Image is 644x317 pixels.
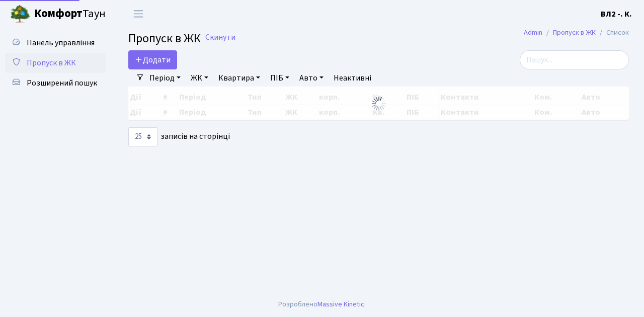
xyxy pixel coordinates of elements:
a: Авто [295,69,328,87]
li: Список [596,27,629,38]
a: Квартира [214,69,264,87]
a: Розширений пошук [5,73,106,93]
a: Скинути [205,33,235,42]
a: ВЛ2 -. К. [601,8,632,20]
a: ПІБ [266,69,293,87]
a: Додати [128,50,177,69]
select: записів на сторінці [128,127,157,146]
span: Панель управління [27,37,95,48]
span: Таун [34,6,106,23]
span: Додати [135,54,171,65]
label: записів на сторінці [128,127,230,146]
a: Admin [524,27,542,38]
a: Пропуск в ЖК [5,53,106,73]
input: Пошук... [520,50,629,69]
img: logo.png [10,4,30,24]
a: Неактивні [330,69,375,87]
b: Комфорт [34,6,83,22]
a: Панель управління [5,33,106,53]
span: Пропуск в ЖК [128,30,201,47]
button: Переключити навігацію [126,6,151,22]
img: Обробка... [371,96,387,112]
span: Розширений пошук [27,77,97,89]
a: ЖК [187,69,212,87]
span: Пропуск в ЖК [27,57,76,68]
a: Massive Kinetic [317,299,364,309]
a: Період [145,69,185,87]
nav: breadcrumb [509,22,644,43]
div: Розроблено . [278,299,366,310]
a: Пропуск в ЖК [553,27,596,38]
b: ВЛ2 -. К. [601,9,632,20]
